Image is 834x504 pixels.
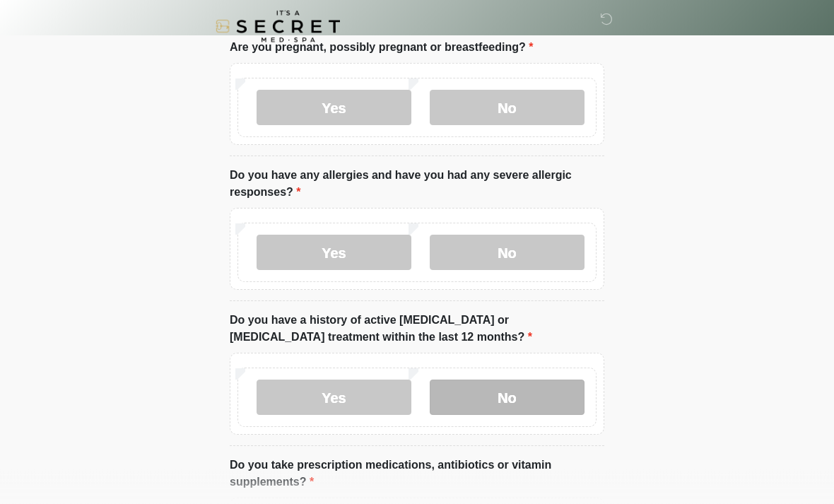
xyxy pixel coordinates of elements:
[257,380,411,416] label: Yes
[430,90,585,126] label: No
[257,235,411,271] label: Yes
[230,168,604,201] label: Do you have any allergies and have you had any severe allergic responses?
[230,312,604,346] label: Do you have a history of active [MEDICAL_DATA] or [MEDICAL_DATA] treatment within the last 12 mon...
[257,90,411,126] label: Yes
[230,457,604,491] label: Do you take prescription medications, antibiotics or vitamin supplements?
[216,11,340,42] img: It's A Secret Med Spa Logo
[430,235,585,271] label: No
[430,380,585,416] label: No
